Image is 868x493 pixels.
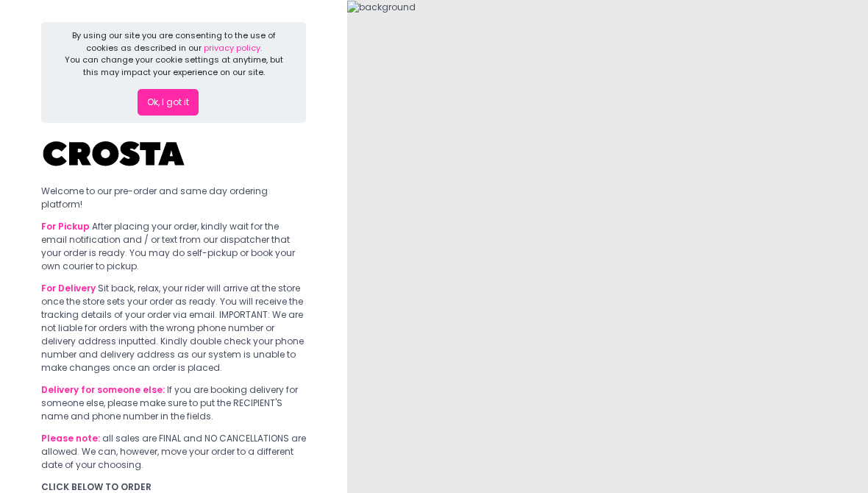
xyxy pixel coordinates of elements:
b: Delivery for someone else: [41,383,165,396]
div: After placing your order, kindly wait for the email notification and / or text from our dispatche... [41,220,306,273]
b: For Pickup [41,220,90,233]
div: By using our site you are consenting to the use of cookies as described in our You can change you... [64,29,283,78]
b: Please note: [41,432,100,444]
div: all sales are FINAL and NO CANCELLATIONS are allowed. We can, however, move your order to a diffe... [41,432,306,472]
a: privacy policy. [204,42,262,54]
button: Ok, I got it [138,89,199,116]
b: For Delivery [41,282,96,294]
img: Crosta Pizzeria [41,132,188,176]
div: Welcome to our pre-order and same day ordering platform! [41,185,306,211]
div: Sit back, relax, your rider will arrive at the store once the store sets your order as ready. You... [41,282,306,375]
img: background [347,1,416,14]
div: If you are booking delivery for someone else, please make sure to put the RECIPIENT'S name and ph... [41,383,306,423]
